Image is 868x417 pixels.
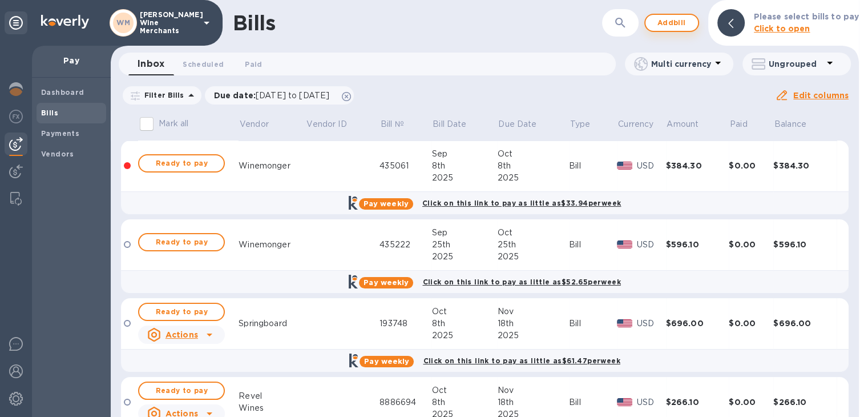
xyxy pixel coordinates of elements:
span: Amount [667,118,713,130]
div: 18th [498,396,569,408]
img: USD [617,240,632,248]
b: Click on this link to pay as little as $61.47 per week [423,356,620,365]
div: $266.10 [666,396,729,408]
div: $696.00 [773,318,837,329]
b: Click on this link to pay as little as $33.94 per week [422,199,621,207]
div: $596.10 [666,239,729,250]
div: 2025 [498,330,569,342]
p: Balance [774,118,806,130]
div: 2025 [431,330,497,342]
span: Balance [774,118,821,130]
p: USD [637,239,666,251]
span: Type [570,118,605,130]
div: Wines [239,402,305,414]
div: $596.10 [773,239,837,250]
button: Ready to pay [138,233,225,251]
div: 435061 [380,160,431,172]
span: Due Date [498,118,551,130]
div: 435222 [380,239,431,251]
span: Bill Date [433,118,481,130]
u: Edit columns [793,91,849,100]
span: Scheduled [183,58,224,70]
div: Bill [569,239,617,251]
div: Bill [569,396,617,408]
div: Springboard [239,318,305,330]
span: Ready to pay [148,235,215,249]
div: Nov [498,384,569,396]
div: 2025 [498,251,569,263]
div: Oct [498,148,569,160]
img: Logo [41,15,89,29]
div: Oct [498,227,569,239]
p: USD [637,160,666,172]
b: Pay weekly [364,357,409,366]
div: Oct [431,384,497,396]
b: Pay weekly [364,199,409,208]
b: Dashboard [41,88,84,97]
span: Ready to pay [148,384,215,398]
div: Revel [239,390,305,402]
p: Due Date [498,118,536,130]
div: 193748 [380,318,431,330]
div: Oct [431,306,497,318]
p: Multi currency [651,58,711,70]
div: Nov [498,306,569,318]
button: Ready to pay [138,303,225,321]
div: $0.00 [729,396,773,408]
span: Ready to pay [148,157,215,170]
button: Ready to pay [138,154,225,173]
div: Bill [569,318,617,330]
div: $0.00 [729,318,773,329]
div: 8th [431,396,497,408]
p: [PERSON_NAME] Wine Merchants [140,11,197,35]
img: USD [617,398,632,406]
div: 2025 [431,251,497,263]
div: 8th [498,160,569,172]
div: $266.10 [773,396,837,408]
b: Click to open [754,24,810,33]
img: USD [617,319,632,327]
u: Actions [165,330,198,339]
div: Unpin categories [5,11,27,34]
span: Paid [245,58,262,70]
p: USD [637,396,666,408]
div: 8886694 [380,396,431,408]
div: $0.00 [729,160,773,171]
img: USD [617,162,632,170]
div: 25th [431,239,497,251]
p: Pay [41,55,102,66]
b: Pay weekly [364,278,409,287]
p: Mark all [159,118,188,130]
span: Vendor ID [306,118,361,130]
b: Payments [41,129,79,138]
span: Inbox [138,56,164,72]
div: 2025 [431,172,497,184]
div: Sep [431,227,497,239]
span: [DATE] to [DATE] [256,91,329,100]
p: Ungrouped [769,58,823,70]
p: Amount [667,118,699,130]
h1: Bills [233,11,275,35]
b: Click on this link to pay as little as $52.65 per week [422,278,620,286]
div: $696.00 [666,318,729,329]
div: 18th [498,318,569,330]
div: 8th [431,160,497,172]
div: Sep [431,148,497,160]
div: 2025 [498,172,569,184]
p: Paid [730,118,748,130]
span: Currency [618,118,653,130]
div: $384.30 [666,160,729,171]
span: Ready to pay [148,305,215,319]
span: Bill № [381,118,419,130]
img: Foreign exchange [9,110,23,123]
b: Bills [41,109,58,117]
div: 25th [498,239,569,251]
div: Due date:[DATE] to [DATE] [205,86,354,105]
div: $384.30 [773,160,837,171]
p: Due date : [214,90,336,101]
p: Type [570,118,591,130]
span: Add bill [655,16,689,30]
p: Bill № [381,118,404,130]
div: Bill [569,160,617,172]
div: Winemonger [239,239,305,251]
